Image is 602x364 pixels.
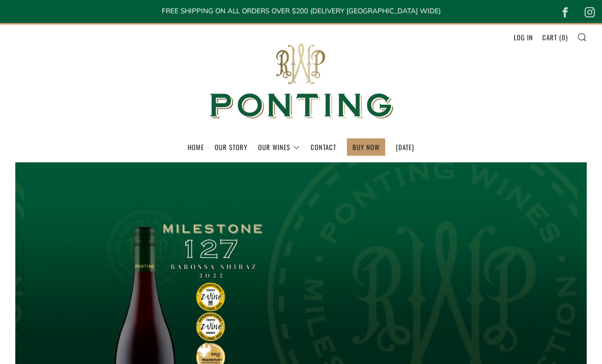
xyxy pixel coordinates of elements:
a: Log in [514,29,533,45]
a: BUY NOW [353,139,380,155]
a: Home [188,139,204,155]
a: [DATE] [396,139,414,155]
img: Ponting Wines [199,25,403,138]
a: Cart (0) [542,29,568,45]
a: Our Wines [258,139,300,155]
a: Contact [311,139,336,155]
a: Our Story [215,139,247,155]
span: 0 [562,32,566,42]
